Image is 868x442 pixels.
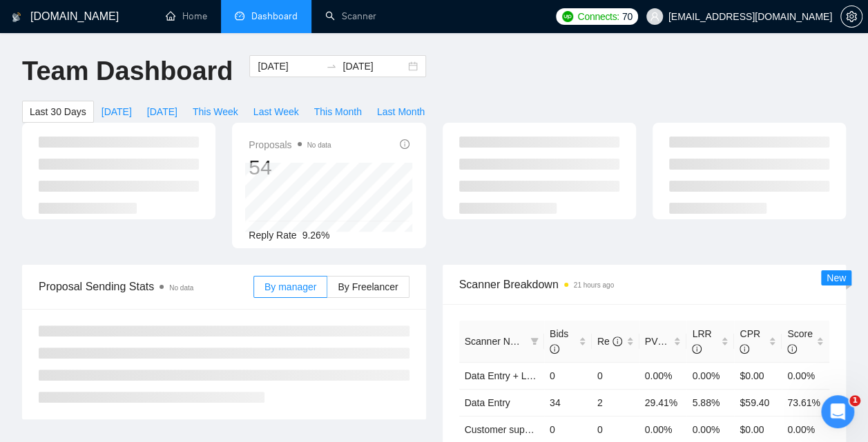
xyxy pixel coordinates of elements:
button: Last 30 Days [22,101,94,123]
span: CPR [740,328,760,354]
span: Connects: [577,9,619,24]
span: [DATE] [102,104,132,119]
span: user [650,12,659,21]
time: 21 hours ago [574,281,614,289]
span: No data [169,284,193,292]
td: 73.61% [782,389,829,416]
button: Last Month [369,101,432,123]
span: info-circle [692,344,702,354]
span: setting [841,11,862,22]
a: Customer support [465,424,541,435]
span: filter [530,337,539,345]
span: dashboard [235,11,244,21]
a: Data Entry [465,397,510,408]
span: 70 [622,9,633,24]
a: homeHome [166,10,207,22]
span: info-circle [787,344,797,354]
span: This Month [314,104,362,119]
span: By Freelancer [338,281,398,292]
span: This Week [193,104,238,119]
img: upwork-logo.png [562,11,573,22]
td: $0.00 [734,362,782,389]
span: Proposals [249,137,331,153]
span: Scanner Name [465,336,529,347]
div: 54 [249,154,331,181]
span: swap-right [326,61,337,72]
span: info-circle [613,336,622,346]
td: 0.00% [686,362,734,389]
span: Score [787,328,813,354]
button: [DATE] [139,101,185,123]
button: setting [840,6,862,28]
span: Last Week [253,104,299,119]
span: Last 30 Days [30,104,86,119]
button: This Month [307,101,369,123]
span: No data [307,141,331,149]
span: PVR [645,336,677,347]
td: 29.41% [639,389,687,416]
span: Scanner Breakdown [459,276,830,293]
span: Proposal Sending Stats [39,278,253,295]
span: to [326,61,337,72]
span: info-circle [400,139,409,149]
span: Re [597,336,622,347]
span: info-circle [550,344,559,354]
span: New [827,272,846,283]
td: 0 [592,362,639,389]
td: 34 [544,389,592,416]
button: Last Week [246,101,307,123]
span: Bids [550,328,568,354]
span: 9.26% [302,230,330,241]
span: Last Month [377,104,425,119]
iframe: Intercom live chat [821,395,854,428]
h1: Team Dashboard [22,55,233,88]
input: Start date [258,59,320,74]
img: logo [12,6,21,28]
button: [DATE] [94,101,139,123]
span: LRR [692,328,711,354]
a: setting [840,11,862,22]
button: This Week [185,101,246,123]
span: Dashboard [251,10,298,22]
span: 1 [849,395,860,406]
td: 0 [544,362,592,389]
input: End date [343,59,405,74]
span: [DATE] [147,104,177,119]
span: By manager [264,281,316,292]
span: Reply Rate [249,230,296,241]
td: $59.40 [734,389,782,416]
a: Data Entry + Long term [465,370,565,381]
td: 2 [592,389,639,416]
td: 0.00% [639,362,687,389]
a: searchScanner [325,10,376,22]
span: info-circle [667,336,677,346]
td: 5.88% [686,389,734,416]
span: filter [528,331,541,352]
td: 0.00% [782,362,829,389]
span: info-circle [740,344,749,354]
